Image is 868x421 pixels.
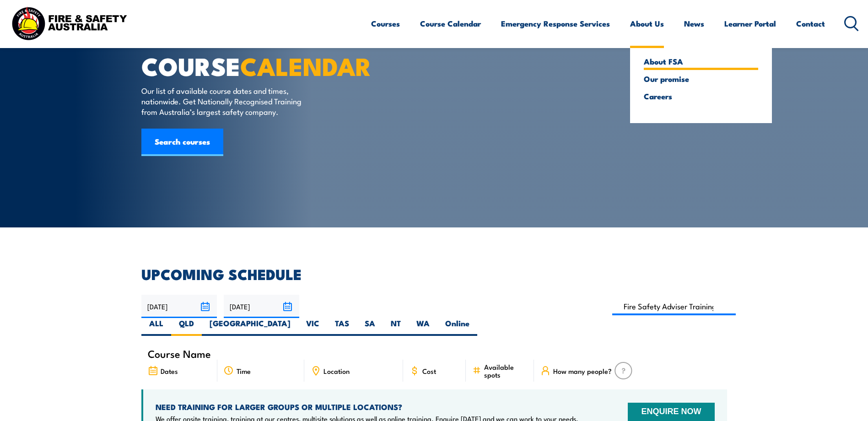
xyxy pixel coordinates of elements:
a: Courses [371,11,400,36]
span: How many people? [553,367,612,375]
a: Emergency Response Services [501,11,610,36]
strong: CALENDAR [240,46,372,84]
label: WA [409,318,437,336]
label: ALL [141,318,171,336]
a: Our promise [644,75,758,83]
span: Course Name [148,350,211,357]
label: [GEOGRAPHIC_DATA] [202,318,298,336]
span: Dates [161,367,178,375]
input: From date [141,295,217,318]
a: Learner Portal [724,11,776,36]
span: Location [323,367,350,375]
h4: NEED TRAINING FOR LARGER GROUPS OR MULTIPLE LOCATIONS? [156,402,578,412]
label: SA [357,318,383,336]
label: VIC [298,318,327,336]
input: Search Course [612,297,736,315]
p: Our list of available course dates and times, nationwide. Get Nationally Recognised Training from... [141,85,308,117]
h2: UPCOMING SCHEDULE [141,267,727,280]
input: To date [224,295,299,318]
a: About Us [630,11,664,36]
label: TAS [327,318,357,336]
span: Time [237,367,251,375]
label: QLD [171,318,202,336]
span: Available spots [484,363,528,378]
a: Contact [796,11,825,36]
label: NT [383,318,409,336]
a: News [684,11,704,36]
a: About FSA [644,57,758,65]
a: Course Calendar [420,11,481,36]
label: Online [437,318,477,336]
h1: COURSE [141,55,367,76]
a: Search courses [141,129,223,156]
a: Careers [644,92,758,100]
span: Cost [422,367,436,375]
